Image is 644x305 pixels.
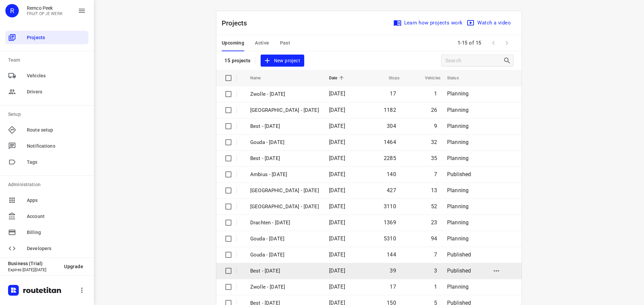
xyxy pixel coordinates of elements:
div: Route setup [5,123,89,137]
span: Planning [447,187,469,194]
span: Published [447,251,471,258]
span: 52 [431,203,437,210]
span: 17 [390,284,396,290]
div: Search [503,57,513,65]
span: 94 [431,235,437,242]
span: Billing [27,229,86,236]
p: [GEOGRAPHIC_DATA] - [DATE] [250,106,319,114]
span: Tags [27,159,86,166]
button: Upgrade [59,260,89,273]
span: 1369 [384,219,396,226]
span: 144 [387,251,396,258]
span: 9 [434,123,437,129]
p: Drachten - Monday [250,219,319,227]
span: Developers [27,245,86,252]
span: 1-15 of 15 [455,36,484,50]
span: Published [447,171,471,177]
span: [DATE] [329,235,345,242]
span: 1 [434,284,437,290]
div: Notifications [5,139,89,153]
span: 427 [387,187,396,194]
p: 15 projects [224,58,251,64]
span: [DATE] [329,139,345,145]
p: Projects [222,18,253,28]
span: Planning [447,90,469,97]
p: Administration [8,181,89,188]
div: Billing [5,226,89,239]
span: Stops [380,74,399,82]
span: [DATE] [329,187,345,194]
p: [GEOGRAPHIC_DATA] - [DATE] [250,203,319,211]
p: FRUIT OP JE WERK [27,11,63,16]
div: R [5,4,19,17]
span: [DATE] [329,90,345,97]
span: Drivers [27,88,86,95]
span: 7 [434,251,437,258]
div: Tags [5,155,89,169]
div: Drivers [5,85,89,98]
span: Name [250,74,270,82]
span: 2285 [384,155,396,161]
div: Developers [5,242,89,255]
span: [DATE] [329,284,345,290]
span: [DATE] [329,219,345,226]
span: Route setup [27,127,86,134]
span: 304 [387,123,396,129]
span: Date [329,74,346,82]
span: 23 [431,219,437,226]
p: Best - [DATE] [250,267,319,275]
span: 26 [431,107,437,113]
span: Upcoming [222,39,244,47]
span: 13 [431,187,437,194]
span: 5310 [384,235,396,242]
p: Zwolle - Friday [250,90,319,98]
span: Next Page [500,36,514,50]
p: Best - [DATE] [250,155,319,162]
span: Planning [447,235,469,242]
span: Active [255,39,269,47]
span: Account [27,213,86,220]
span: [DATE] [329,107,345,113]
span: Past [280,39,290,47]
span: 32 [431,139,437,145]
span: Notifications [27,143,86,150]
span: 1464 [384,139,396,145]
p: Zwolle - Friday [250,283,319,291]
p: Team [8,57,89,64]
p: Setup [8,111,89,118]
span: Planning [447,219,469,226]
span: Previous Page [487,36,500,50]
span: Status [447,74,468,82]
span: [DATE] [329,203,345,210]
p: Expires [DATE][DATE] [8,268,59,272]
p: Gouda - [DATE] [250,139,319,146]
span: 17 [390,90,396,97]
span: Apps [27,197,86,204]
span: Vehicles [416,74,440,82]
span: 7 [434,171,437,177]
p: Ambius - [DATE] [250,171,319,178]
div: Account [5,210,89,223]
span: Planning [447,203,469,210]
div: Apps [5,194,89,207]
span: Planning [447,107,469,113]
span: 3110 [384,203,396,210]
span: Published [447,268,471,274]
span: Projects [27,34,86,41]
p: Best - [DATE] [250,123,319,130]
span: 39 [390,268,396,274]
span: 140 [387,171,396,177]
p: Business (Trial) [8,261,59,266]
span: 35 [431,155,437,161]
p: Remco Peek [27,5,63,11]
span: Planning [447,155,469,161]
button: New project [261,55,304,67]
span: New project [265,57,300,65]
span: [DATE] [329,155,345,161]
span: [DATE] [329,268,345,274]
span: Planning [447,139,469,145]
span: Upgrade [64,264,83,269]
span: Planning [447,123,469,129]
p: [GEOGRAPHIC_DATA] - [DATE] [250,187,319,195]
span: Planning [447,284,469,290]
